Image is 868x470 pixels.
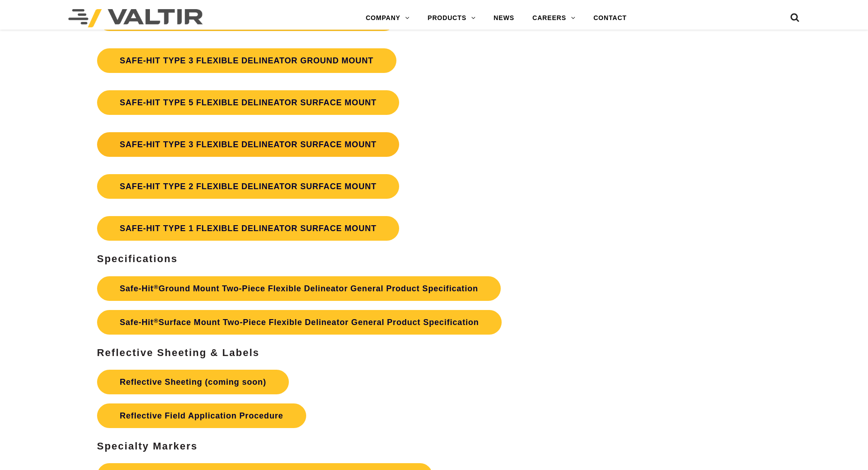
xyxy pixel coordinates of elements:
[584,9,636,27] a: CONTACT
[154,284,159,290] sup: ®
[97,174,400,199] a: SAFE-HIT TYPE 2 FLEXIBLE DELINEATOR SURFACE MOUNT
[97,403,306,428] a: Reflective Field Application Procedure
[97,90,400,115] a: SAFE-HIT TYPE 5 FLEXIBLE DELINEATOR SURFACE MOUNT
[97,48,396,73] a: SAFE-HIT TYPE 3 FLEXIBLE DELINEATOR GROUND MOUNT
[97,132,400,157] a: SAFE-HIT TYPE 3 FLEXIBLE DELINEATOR SURFACE MOUNT
[97,440,198,452] b: Specialty Markers
[484,9,523,27] a: NEWS
[524,9,585,27] a: CAREERS
[97,310,502,335] a: Safe-Hit®Surface Mount Two-Piece Flexible Delineator General Product Specification
[68,9,203,27] img: Valtir
[97,216,400,241] a: SAFE-HIT TYPE 1 FLEXIBLE DELINEATOR SURFACE MOUNT
[154,317,159,324] sup: ®
[97,370,289,394] a: Reflective Sheeting (coming soon)
[97,253,178,264] b: Specifications
[97,347,260,358] b: Reflective Sheeting & Labels
[419,9,485,27] a: PRODUCTS
[357,9,419,27] a: COMPANY
[97,276,501,301] a: Safe-Hit®Ground Mount Two-Piece Flexible Delineator General Product Specification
